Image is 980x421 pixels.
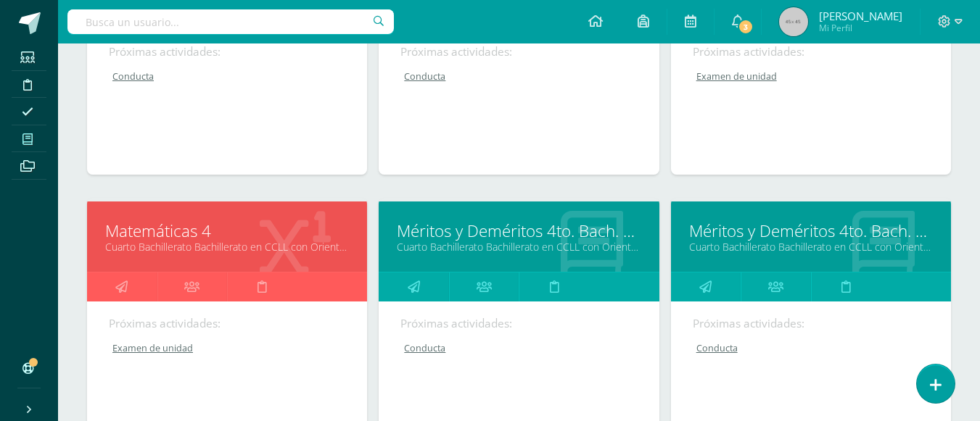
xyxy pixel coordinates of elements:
[400,44,637,59] div: Próximas actividades:
[693,70,931,83] a: Examen de unidad
[397,220,641,242] a: Méritos y Deméritos 4to. Bach. en CCLL. con Orientación en Diseño Gráfico "A"
[693,316,929,331] div: Próximas actividades:
[109,342,347,354] a: Examen de unidad
[105,220,349,242] a: Matemáticas 4
[779,7,808,36] img: 45x45
[397,240,641,254] a: Cuarto Bachillerato Bachillerato en CCLL con Orientación en Diseño Gráfico "A"
[819,22,902,34] span: Mi Perfil
[400,342,638,354] a: Conducta
[693,342,931,354] a: Conducta
[693,44,929,59] div: Próximas actividades:
[819,9,902,23] span: [PERSON_NAME]
[109,70,347,83] a: Conducta
[109,44,345,59] div: Próximas actividades:
[67,9,394,34] input: Busca un usuario...
[109,316,345,331] div: Próximas actividades:
[105,240,349,254] a: Cuarto Bachillerato Bachillerato en CCLL con Orientación en Diseño Gráfico "B"
[738,19,754,35] span: 3
[400,316,637,331] div: Próximas actividades:
[400,70,638,83] a: Conducta
[689,220,933,242] a: Méritos y Deméritos 4to. Bach. en CCLL. con Orientación en Diseño Gráfico "B"
[689,240,933,254] a: Cuarto Bachillerato Bachillerato en CCLL con Orientación en Diseño Gráfico "B"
